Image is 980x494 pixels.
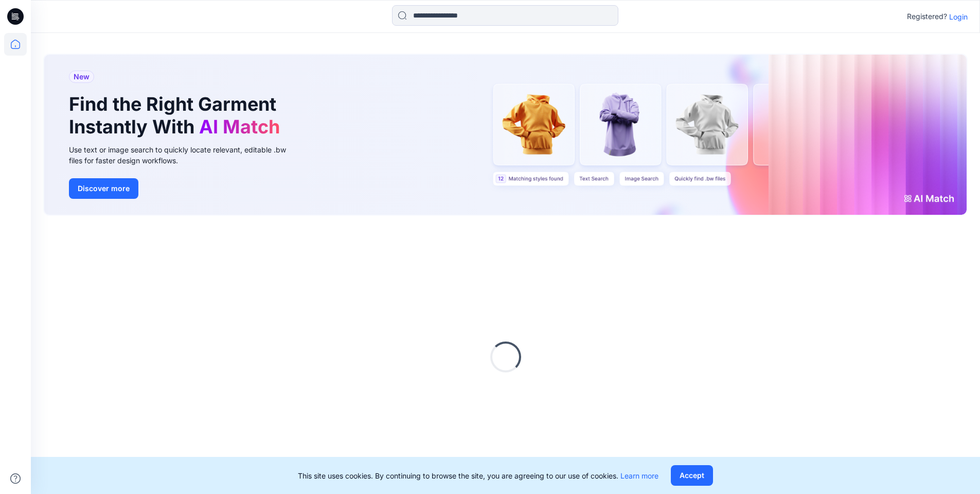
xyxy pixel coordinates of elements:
h1: Find the Right Garment Instantly With [69,93,285,138]
span: New [74,71,90,83]
div: Use text or image search to quickly locate relevant, editable .bw files for faster design workflows. [69,144,300,166]
span: AI Match [199,115,280,138]
p: This site uses cookies. By continuing to browse the site, you are agreeing to our use of cookies. [298,470,658,481]
button: Discover more [69,178,138,199]
p: Registered? [907,10,947,23]
p: Login [949,11,968,22]
button: Accept [671,465,713,486]
a: Learn more [620,471,658,480]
